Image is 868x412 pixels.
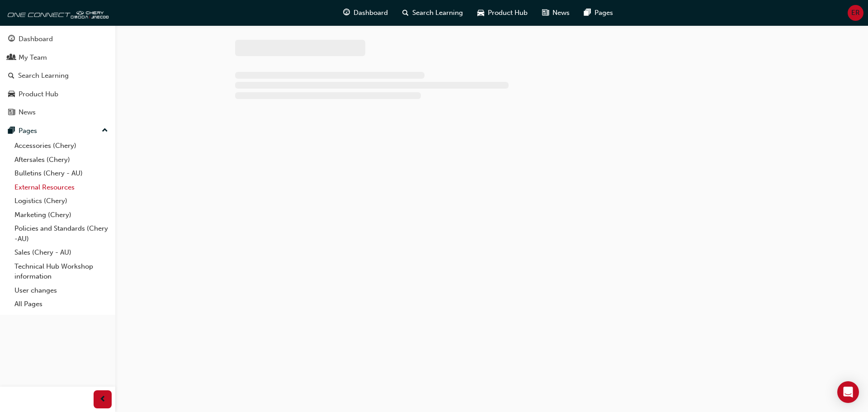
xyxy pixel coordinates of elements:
[8,109,15,117] span: news-icon
[343,7,350,19] span: guage-icon
[851,8,860,18] span: ER
[19,52,47,63] div: My Team
[11,208,112,222] a: Marketing (Chery)
[18,71,69,81] div: Search Learning
[552,8,570,18] span: News
[542,7,549,19] span: news-icon
[412,8,463,18] span: Search Learning
[11,284,112,298] a: User changes
[19,89,58,99] div: Product Hub
[470,4,535,22] a: car-iconProduct Hub
[11,194,112,208] a: Logistics (Chery)
[8,54,15,62] span: people-icon
[4,123,112,139] button: Pages
[11,297,112,311] a: All Pages
[19,107,36,118] div: News
[8,90,15,99] span: car-icon
[11,260,112,284] a: Technical Hub Workshop information
[488,8,528,18] span: Product Hub
[11,246,112,260] a: Sales (Chery - AU)
[4,29,112,123] button: DashboardMy TeamSearch LearningProduct HubNews
[102,125,108,137] span: up-icon
[99,394,106,405] span: prev-icon
[395,4,470,22] a: search-iconSearch Learning
[336,4,395,22] a: guage-iconDashboard
[584,7,591,19] span: pages-icon
[848,5,863,21] button: ER
[11,222,112,246] a: Policies and Standards (Chery -AU)
[837,381,859,403] div: Open Intercom Messenger
[5,4,108,22] img: oneconnect
[11,166,112,180] a: Bulletins (Chery - AU)
[354,8,388,18] span: Dashboard
[8,35,15,43] span: guage-icon
[535,4,577,22] a: news-iconNews
[11,180,112,194] a: External Resources
[4,31,112,47] a: Dashboard
[577,4,620,22] a: pages-iconPages
[402,7,409,19] span: search-icon
[11,153,112,167] a: Aftersales (Chery)
[8,72,14,80] span: search-icon
[19,126,37,136] div: Pages
[594,8,613,18] span: Pages
[4,49,112,66] a: My Team
[4,86,112,103] a: Product Hub
[19,34,53,44] div: Dashboard
[4,104,112,121] a: News
[4,67,112,84] a: Search Learning
[477,7,484,19] span: car-icon
[8,127,15,135] span: pages-icon
[11,139,112,153] a: Accessories (Chery)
